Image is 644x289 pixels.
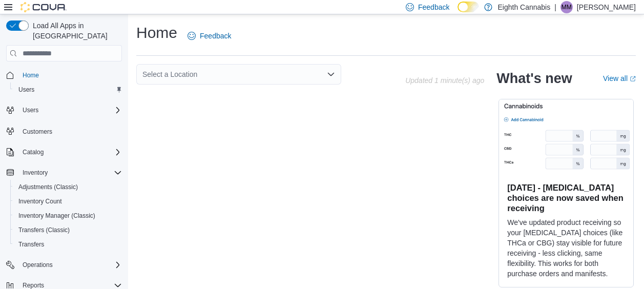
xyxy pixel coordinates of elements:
[405,76,484,85] p: Updated 1 minute(s) ago
[496,70,572,87] h2: What's new
[14,210,99,222] a: Inventory Manager (Classic)
[18,104,43,116] button: Users
[18,125,122,137] span: Customers
[497,1,550,13] p: Eighth Cannabis
[136,23,177,43] h1: Home
[18,69,122,81] span: Home
[23,261,53,269] span: Operations
[554,1,556,13] p: |
[20,2,67,12] img: Cova
[14,238,48,251] a: Transfers
[10,194,126,209] button: Inventory Count
[18,259,57,271] button: Operations
[603,74,636,82] a: View allExternal link
[577,1,636,13] p: [PERSON_NAME]
[14,181,82,193] a: Adjustments (Classic)
[18,226,70,234] span: Transfers (Classic)
[10,237,126,252] button: Transfers
[14,195,122,208] span: Inventory Count
[418,2,449,12] span: Feedback
[18,167,52,179] button: Inventory
[183,26,235,46] a: Feedback
[562,1,572,13] span: MM
[23,106,38,114] span: Users
[10,180,126,194] button: Adjustments (Classic)
[18,240,44,249] span: Transfers
[14,84,122,96] span: Users
[18,167,122,179] span: Inventory
[18,104,122,116] span: Users
[18,146,48,158] button: Catalog
[507,182,625,213] h3: [DATE] - [MEDICAL_DATA] choices are now saved when receiving
[29,20,122,41] span: Load All Apps in [GEOGRAPHIC_DATA]
[507,217,625,279] p: We've updated product receiving so your [MEDICAL_DATA] choices (like THCa or CBG) stay visible fo...
[458,2,479,12] input: Dark Mode
[14,84,38,96] a: Users
[18,126,56,138] a: Customers
[23,148,44,156] span: Catalog
[18,197,62,205] span: Inventory Count
[23,71,39,79] span: Home
[18,183,78,191] span: Adjustments (Classic)
[23,169,48,177] span: Inventory
[18,86,34,94] span: Users
[18,212,95,220] span: Inventory Manager (Classic)
[560,1,573,13] div: Marilyn Mears
[14,181,122,193] span: Adjustments (Classic)
[2,123,126,138] button: Customers
[458,12,458,13] span: Dark Mode
[18,259,122,271] span: Operations
[18,69,43,81] a: Home
[2,258,126,272] button: Operations
[18,146,122,158] span: Catalog
[14,224,122,236] span: Transfers (Classic)
[10,209,126,223] button: Inventory Manager (Classic)
[10,82,126,97] button: Users
[2,103,126,117] button: Users
[10,223,126,237] button: Transfers (Classic)
[327,70,335,78] button: Open list of options
[2,145,126,159] button: Catalog
[2,166,126,180] button: Inventory
[2,68,126,82] button: Home
[14,195,66,208] a: Inventory Count
[630,76,636,82] svg: External link
[23,128,52,136] span: Customers
[14,238,122,251] span: Transfers
[14,224,74,236] a: Transfers (Classic)
[14,210,122,222] span: Inventory Manager (Classic)
[200,31,231,41] span: Feedback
